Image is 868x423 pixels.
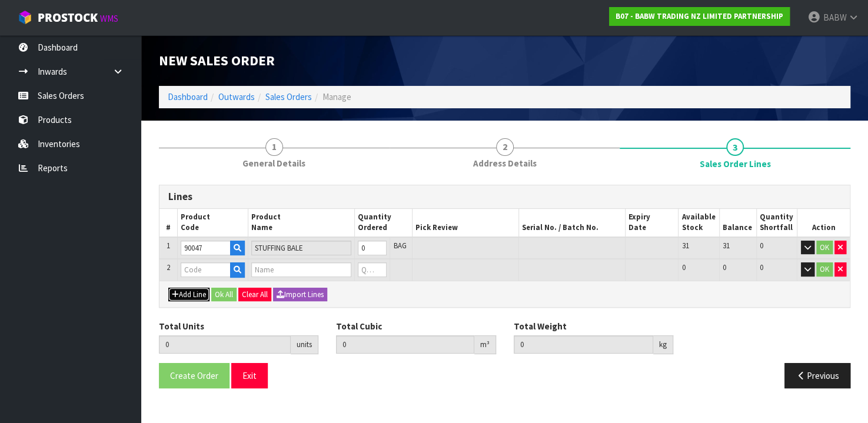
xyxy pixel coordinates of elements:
[168,288,209,302] button: Add Line
[38,10,98,25] span: ProStock
[358,241,387,255] input: Qty Ordered
[514,320,567,332] label: Total Weight
[242,157,305,169] span: General Details
[816,262,833,277] button: OK
[413,209,519,237] th: Pick Review
[496,138,514,156] span: 2
[784,363,850,388] button: Previous
[159,320,204,332] label: Total Units
[100,13,118,24] small: WMS
[720,209,757,237] th: Balance
[616,11,783,21] strong: B07 - BABW TRADING NZ LIMITED PARTNERSHIP
[797,209,850,237] th: Action
[723,241,730,251] span: 31
[159,335,291,354] input: Total Units
[167,262,170,272] span: 2
[248,209,355,237] th: Product Name
[218,91,255,102] a: Outwards
[251,241,351,255] input: Name
[514,335,653,354] input: Total Weight
[291,335,318,354] div: units
[273,288,327,302] button: Import Lines
[653,335,673,354] div: kg
[355,209,413,237] th: Quantity Ordered
[159,209,177,237] th: #
[265,138,283,156] span: 1
[167,241,170,251] span: 1
[159,176,850,397] span: Sales Order Lines
[159,52,275,69] span: New Sales Order
[681,241,689,251] span: 31
[756,209,797,237] th: Quantity Shortfall
[336,320,382,332] label: Total Cubic
[265,91,312,102] a: Sales Orders
[18,10,32,25] img: cube-alt.png
[760,262,763,272] span: 0
[474,335,496,354] div: m³
[625,209,678,237] th: Expiry Date
[159,363,230,388] button: Create Order
[726,138,744,156] span: 3
[679,209,720,237] th: Available Stock
[336,335,474,354] input: Total Cubic
[251,262,351,277] input: Name
[823,12,846,23] span: BABW
[181,241,231,255] input: Code
[519,209,626,237] th: Serial No. / Batch No.
[170,370,218,381] span: Create Order
[681,262,685,272] span: 0
[393,241,406,251] span: BAG
[473,157,537,169] span: Address Details
[168,191,841,202] h3: Lines
[181,262,231,277] input: Code
[760,241,763,251] span: 0
[168,91,208,102] a: Dashboard
[723,262,726,272] span: 0
[322,91,351,102] span: Manage
[700,158,771,170] span: Sales Order Lines
[211,288,237,302] button: Ok All
[238,288,271,302] button: Clear All
[177,209,248,237] th: Product Code
[231,363,268,388] button: Exit
[816,241,833,255] button: OK
[358,262,387,277] input: Qty Ordered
